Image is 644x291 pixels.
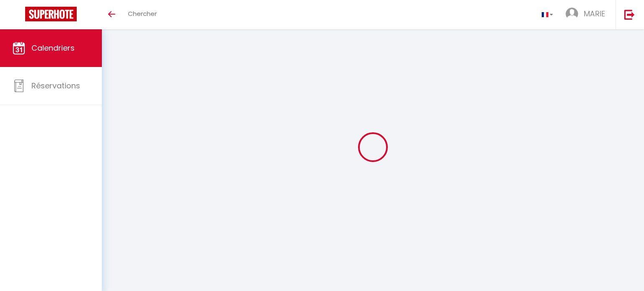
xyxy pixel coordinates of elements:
span: Chercher [128,9,157,18]
span: MARIE [584,8,605,19]
img: logout [624,9,635,20]
span: Réservations [31,80,80,91]
img: ... [566,8,578,20]
img: Super Booking [25,7,77,21]
span: Calendriers [31,43,75,53]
